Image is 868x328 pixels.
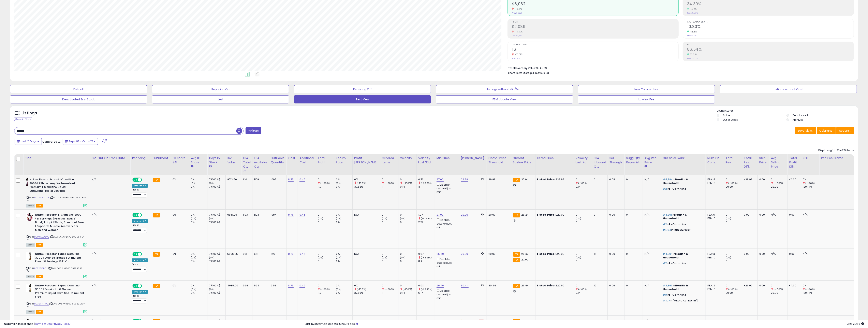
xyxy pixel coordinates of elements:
[663,252,703,259] p: in
[42,140,61,144] span: Compared to:
[437,182,456,194] div: Disable auto adjust min
[594,156,606,169] div: FBA inbound Qty
[153,252,160,257] small: FBA
[818,148,854,152] div: Displaying 1 to 15 of 15 items
[689,30,697,33] small: 53.41%
[191,213,207,217] div: 0%
[271,252,283,256] div: 628
[707,217,721,220] div: FBM: 0
[227,178,238,181] div: 9712.50
[576,220,592,224] div: 0
[14,117,32,121] div: Clear All Filters
[318,185,334,189] div: 11.3
[173,156,187,165] div: BB Share 24h.
[437,218,456,229] div: Disable auto adjust min
[173,178,186,181] div: 0%
[354,185,380,189] div: 37.68%
[209,182,215,185] small: (0%)
[513,252,520,257] small: FBA
[318,178,334,181] div: 0
[10,85,147,93] button: Default
[663,187,667,191] span: #2
[35,322,52,326] a: Terms of Use
[271,156,285,165] div: Fulfillable Quantity
[288,252,294,256] a: 8.75
[663,223,703,226] p: in
[707,213,721,217] div: FBA: 5
[663,228,671,232] span: #1,184
[191,217,196,220] small: (0%)
[819,129,832,133] span: Columns
[271,178,283,181] div: 1097
[191,185,207,189] div: 0%
[521,177,528,181] span: 27.01
[299,213,305,217] a: 0.45
[663,177,673,181] span: #4,894
[513,178,520,182] small: FBA
[26,252,34,260] img: 41vcDnJQLCL._SL40_.jpg
[771,178,787,181] div: 0
[774,182,783,185] small: (-100%)
[36,204,43,208] span: FBA
[669,222,687,226] span: L-Carnitine
[320,182,330,185] small: (-100%)
[336,156,351,165] div: Return Rate
[29,178,79,194] b: Nutrex Research Liquid Carnitine 3000 | (Strawberry Watermelon) | Premium L Carnitine Liquid, Sti...
[336,185,352,189] div: 0%
[512,44,678,46] span: Ordered Items
[663,228,703,232] p: in
[209,252,225,256] div: 7 (100%)
[336,182,342,185] small: (0%)
[744,178,754,181] div: -29.99
[382,178,398,181] div: 0
[461,156,485,160] div: [PERSON_NAME]
[35,213,84,233] b: Nutrex Research L-Carnitine 3000 (31 Servings, [PERSON_NAME] Blast) | Liquid Shots, Stimulant Fre...
[514,53,523,56] small: -17.01%
[152,85,289,93] button: Repricing On
[663,177,688,185] span: Health & Household
[288,156,296,160] div: Cost
[336,252,352,256] div: 0%
[382,156,397,165] div: Ordered Items
[537,213,556,217] b: Listed Price:
[512,24,678,30] h2: $2,086
[513,156,534,165] div: Current Buybox Price
[36,243,43,247] span: FBA
[663,156,704,160] div: Cur Sales Rank
[26,178,87,207] div: ASIN:
[400,217,406,220] small: (0%)
[243,156,251,169] div: FBA Total Qty
[209,213,225,217] div: 7 (100%)
[609,156,623,165] div: Sell Through
[400,178,416,181] div: 0
[795,127,816,134] button: Save View
[689,8,697,11] small: 7.52%
[663,178,703,185] p: in
[191,220,207,224] div: 0%
[759,213,766,217] div: 0.00
[512,21,678,23] span: Profit
[663,213,687,220] span: Health & Household
[437,284,444,288] a: 26.46
[336,213,352,217] div: 0%
[26,252,87,278] div: ASIN:
[26,243,35,247] span: All listings currently available for purchase on Amazon
[243,178,249,181] div: 1110
[687,47,854,53] h2: 86.54%
[540,71,549,75] span: $70.93
[488,178,508,181] div: 29.99
[132,224,148,233] div: Preset:
[132,188,148,198] div: Preset:
[403,182,412,185] small: (-100%)
[803,156,818,160] div: ROI
[726,213,742,217] div: 0
[687,34,697,37] small: Prev: 7.04%
[759,178,766,181] div: 0.00
[461,252,468,256] a: 29.99
[35,252,84,265] b: Nutrex Research Liquid Carnitine 3000 | Orange Mango | Stimulant Free | 31 Servings 16 Fl Oz
[354,178,380,181] div: 0%
[537,156,572,160] div: Listed Price
[576,178,592,181] div: 0
[26,196,86,202] span: | SKU: DASA-850060362033-1PK
[299,284,305,288] a: 0.45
